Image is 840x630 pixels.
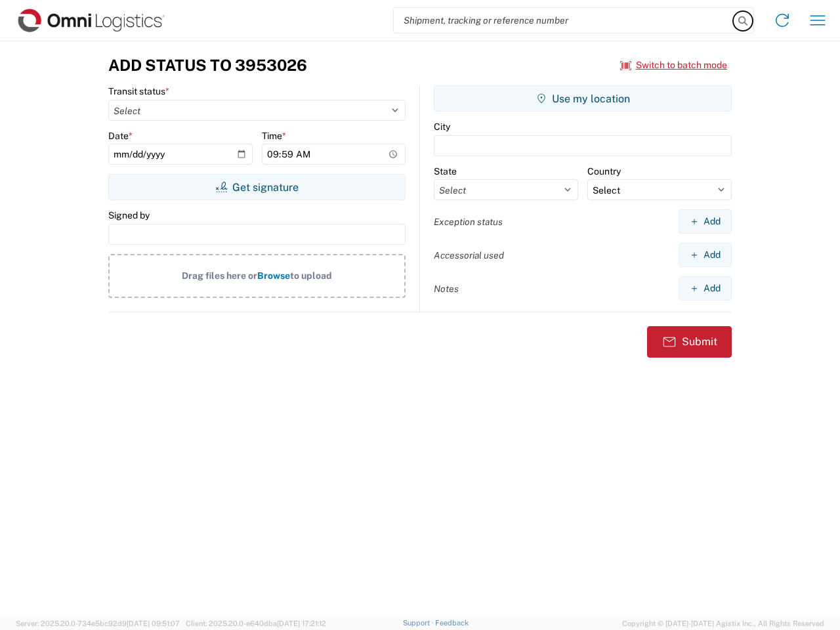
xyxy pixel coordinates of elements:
[434,85,732,112] button: Use my location
[679,209,732,234] button: Add
[434,165,457,177] label: State
[290,270,332,281] span: to upload
[182,270,257,281] span: Drag files here or
[108,209,150,221] label: Signed by
[679,243,732,267] button: Add
[434,249,504,261] label: Accessorial used
[108,174,406,200] button: Get signature
[108,130,133,142] label: Date
[620,54,727,76] button: Switch to batch mode
[434,121,450,133] label: City
[108,56,307,75] h3: Add Status to 3953026
[186,619,326,627] span: Client: 2025.20.0-e640dba
[622,618,824,629] span: Copyright © [DATE]-[DATE] Agistix Inc., All Rights Reserved
[679,276,732,301] button: Add
[587,165,621,177] label: Country
[435,619,469,627] a: Feedback
[434,283,459,295] label: Notes
[403,619,436,627] a: Support
[647,326,732,358] button: Submit
[257,270,290,281] span: Browse
[262,130,286,142] label: Time
[394,8,734,33] input: Shipment, tracking or reference number
[16,619,180,627] span: Server: 2025.20.0-734e5bc92d9
[127,619,180,627] span: [DATE] 09:51:07
[108,85,169,97] label: Transit status
[277,619,326,627] span: [DATE] 17:21:12
[434,216,503,228] label: Exception status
